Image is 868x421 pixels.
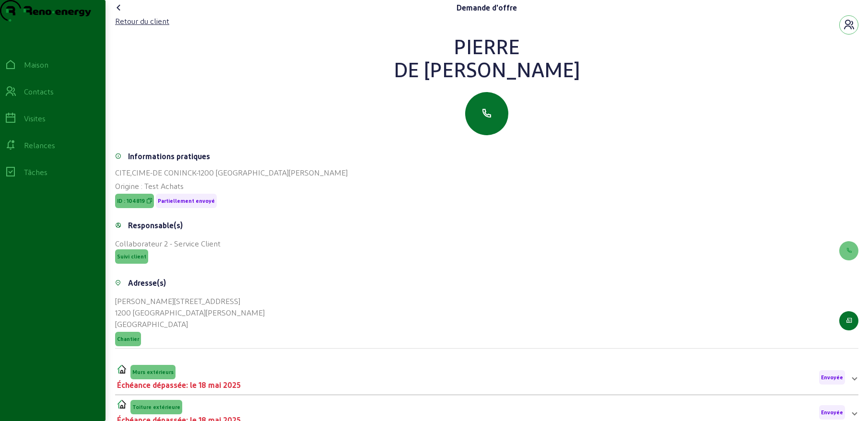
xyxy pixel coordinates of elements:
[115,168,348,177] font: CITE,CIME-DE CONINCK-1200 [GEOGRAPHIC_DATA][PERSON_NAME]
[117,198,145,204] font: ID : 104819
[132,369,174,375] font: Murs extérieurs
[128,152,210,161] font: Informations pratiques
[117,364,127,374] img: CIME
[115,364,858,391] mat-expansion-panel-header: CIMEMurs extérieursÉchéance dépassée: le 18 mai 2025Envoyée
[115,181,184,190] font: Origine : Test Achats
[457,3,517,12] font: Demande d'offre
[115,308,265,317] font: 1200 [GEOGRAPHIC_DATA][PERSON_NAME]
[24,60,48,69] font: Maison
[115,16,169,25] font: Retour du client
[115,296,240,305] font: [PERSON_NAME][STREET_ADDRESS]
[117,336,139,342] font: Chantier
[117,380,241,389] font: Échéance dépassée: le 18 mai 2025
[117,399,127,409] img: CITER
[394,57,580,81] font: DE [PERSON_NAME]
[24,140,55,150] font: Relances
[158,198,215,204] font: Partiellement envoyé
[115,239,221,248] font: Collaborateur 2 - Service Client
[115,319,188,328] font: [GEOGRAPHIC_DATA]
[128,278,166,287] font: Adresse(s)
[24,114,46,123] font: Visites
[24,87,54,96] font: Contacts
[132,404,180,410] font: Toiture extérieure
[821,409,843,415] font: Envoyée
[117,253,146,259] font: Suivi client
[24,167,47,176] font: Tâches
[821,374,843,380] font: Envoyée
[128,221,183,230] font: Responsable(s)
[454,34,520,58] font: PIERRE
